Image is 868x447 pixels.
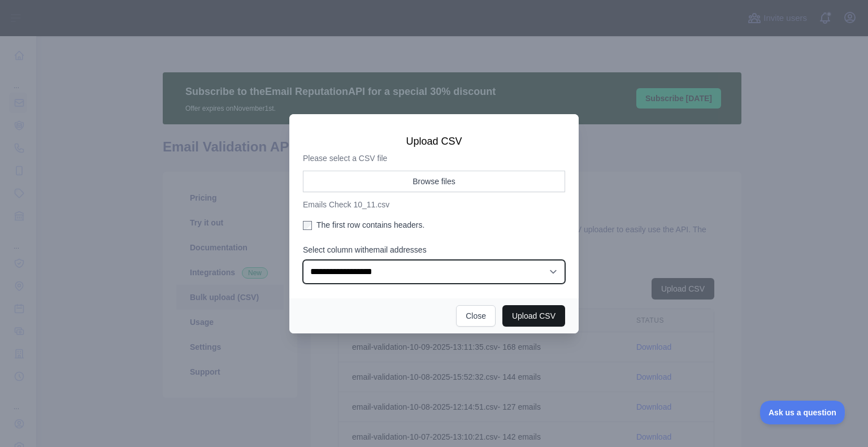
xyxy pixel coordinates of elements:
[303,219,565,231] label: The first row contains headers.
[303,199,565,210] p: Emails Check 10_11.csv
[456,305,496,327] button: Close
[760,401,845,424] iframe: Toggle Customer Support
[303,134,565,148] h3: Upload CSV
[303,153,565,164] p: Please select a CSV file
[303,221,312,230] input: The first row contains headers.
[303,171,565,192] button: Browse files
[502,305,565,327] button: Upload CSV
[303,244,565,255] label: Select column with email addresses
